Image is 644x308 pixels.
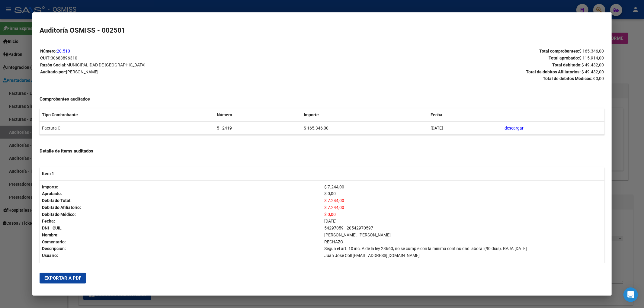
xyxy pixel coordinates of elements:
[66,63,146,67] span: MUNICIPALIDAD DE [GEOGRAPHIC_DATA]
[40,25,605,36] h2: Auditoría OSMISS - 002501
[322,48,604,55] p: Total comprobantes:
[42,211,320,218] p: Debitado Médico:
[40,62,322,69] p: Razón Social:
[325,184,602,191] p: $ 7.244,00
[325,218,602,225] p: [DATE]
[301,108,428,121] th: Importe
[42,204,320,211] p: Debitado Afiliatorio:
[40,121,215,135] td: Factura C
[42,190,320,197] p: Aprobado:
[325,245,602,252] p: Según el art. 10 inc. A de la ley 23660, no se cumple con la minima continuidad laboral (90 días)...
[40,96,605,103] h4: Comprobantes auditados
[44,275,81,281] span: Exportar a PDF
[40,48,322,55] p: Número:
[42,197,320,204] p: Debitado Total:
[579,56,604,60] span: $ 115.914,00
[42,252,320,259] p: Usuario:
[579,49,604,53] span: $ 165.346,00
[582,69,604,74] span: $ 49.432,00
[322,55,604,62] p: Total aprobado:
[322,62,604,69] p: Total debitado:
[214,108,301,121] th: Número
[325,239,602,245] p: RECHAZO
[301,121,428,135] td: $ 165.346,00
[325,252,602,259] p: Juan José Coll [EMAIL_ADDRESS][DOMAIN_NAME]
[505,126,524,130] a: descargar
[42,171,54,176] strong: Item 1
[51,56,77,60] span: 30683896310
[42,225,320,239] p: DNI - CUIL Nombre:
[325,212,336,217] span: $ 0,00
[592,76,604,81] span: $ 0,00
[428,108,502,121] th: Fecha
[42,239,320,245] p: Comentario:
[40,148,605,155] h4: Detalle de items auditados
[623,287,638,302] div: Open Intercom Messenger
[40,108,215,121] th: Tipo Combrobante
[40,69,322,75] p: Auditado por:
[40,55,322,62] p: CUIT:
[42,184,320,191] p: Importe:
[582,63,604,67] span: $ 49.432,00
[325,198,344,203] span: $ 7.244,00
[428,121,502,135] td: [DATE]
[322,69,604,75] p: Total de debitos Afiliatorios :
[42,245,320,252] p: Descripcion:
[40,273,86,284] button: Exportar a PDF
[66,69,98,74] span: [PERSON_NAME]
[325,205,344,210] span: $ 7.244,00
[325,225,602,239] p: 54297059 - 20542970597 [PERSON_NAME], [PERSON_NAME]
[325,190,602,197] p: $ 0,00
[42,218,320,225] p: Fecha:
[322,75,604,82] p: Total de debitos Médicos:
[57,49,70,53] a: 20.510
[214,121,301,135] td: 5 - 2419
